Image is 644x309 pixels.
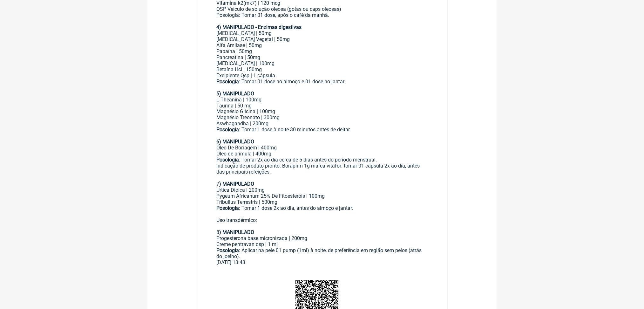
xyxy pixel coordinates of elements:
div: : Tomar 2x ao dia cerca de 5 dias antes do período menstrual. Indicação de produto pronto: Borapr... [217,157,428,187]
div: QSP Veículo de solução oleosa (gotas ou caps oleosas) [217,6,428,12]
div: Progesterona base micronizada | 200mg [217,236,428,242]
div: L Theanina | 100mg Taurina | 50 mg [217,97,428,109]
div: Magnésio Glicina | 100mg Magnésio Treonato | 300mg Aswhagandha | 200mg [217,109,428,127]
div: [DATE] 13:43 [217,260,428,266]
div: Betaína Hcl | 150mg [217,66,428,72]
div: 8 [217,223,428,236]
div: Posologia: Tomar 01 dose, após o café da manhã. [217,12,428,30]
div: : Tomar 01 dose no almoço e 01 dose no jantar. [217,79,428,91]
strong: ) MANIPULADO [220,181,254,187]
div: Uso transdérmico: [217,217,428,223]
div: Urtica Dióica | 200mg [217,187,428,193]
div: [MEDICAL_DATA] | 50mg [217,30,428,36]
div: Creme pentravan qsp | 1 ml [217,242,428,248]
strong: 6) MANIPULADO [217,139,254,145]
div: [MEDICAL_DATA] Vegetal | 50mg [217,36,428,42]
strong: Posologia [217,127,239,133]
div: : Tomar 1 dose à noite 30 minutos antes de deitar. [217,127,428,145]
div: Alfa Amilase | 50mg [217,42,428,48]
div: Óleo De Borragem | 400mg [217,145,428,151]
div: [MEDICAL_DATA] | 100mg [217,60,428,66]
div: Pancreatina | 50mg [217,54,428,60]
strong: Posologia [217,157,239,163]
div: Pygeum Africanum 25% De Fitoesteróis | 100mg [217,193,428,199]
strong: Posologia [217,205,239,211]
strong: 5) MANIPULADO [217,91,254,97]
strong: Posologia [217,79,239,85]
div: Óleo de prímula | 400mg [217,151,428,157]
strong: 4) MANIPULADO - Enzimas digestivas [217,24,302,30]
div: Tribullus Terrestris | 500mg [217,199,428,205]
strong: ) MANIPULADO [220,230,254,236]
div: Papaína | 50mg [217,48,428,54]
div: Excipiente Qsp | 1 cápsula [217,72,428,79]
div: : Tomar 1 dose 2x ao dia, antes do almoço e jantar. [217,205,428,211]
div: : Aplicar na pele 01 pump (1ml) à noite, de preferência em região sem pelos (atrás do joelho). [217,248,428,260]
strong: Posologia [217,248,239,254]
